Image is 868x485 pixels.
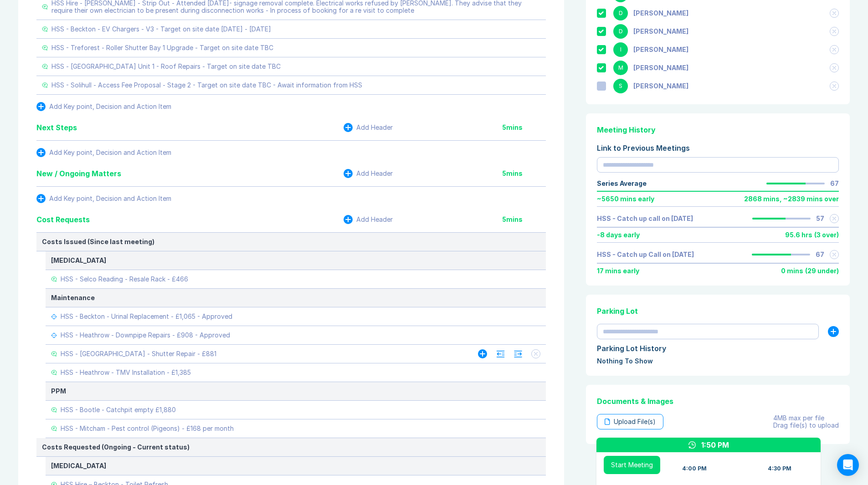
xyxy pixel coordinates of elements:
div: Sandra Ulaszewski [633,82,688,90]
div: Add Key point, Decision and Action Item [49,149,171,156]
div: ( 29 under ) [805,267,839,275]
div: I [613,42,628,57]
div: Add Header [356,216,393,223]
div: Documents & Images [597,396,839,407]
div: PPM [51,388,540,395]
div: D [613,24,628,39]
div: 4:30 PM [768,465,791,472]
div: 5 mins [502,170,546,177]
div: ~ 5650 mins early [597,195,654,203]
div: HSS - Beckton - EV Chargers - V3 - Target on site date [DATE] - [DATE] [51,26,271,33]
div: S [613,79,628,93]
div: Cost Requests [36,214,90,225]
a: HSS - Catch up Call on [DATE] [597,251,694,258]
div: HSS - Solihull - Access Fee Proposal - Stage 2 - Target on site date TBC - Await information from... [51,82,362,89]
button: Add Header [344,169,393,178]
div: Link to Previous Meetings [597,143,839,153]
div: 67 [830,180,839,187]
div: HSS - Selco Reading - Resale Rack - £466 [61,276,188,283]
div: Matthew Cooper [633,64,688,71]
div: HSS - [GEOGRAPHIC_DATA] - Shutter Repair - £881 [61,350,216,357]
a: HSS - Catch up call on [DATE] [597,215,693,222]
div: [MEDICAL_DATA] [51,257,540,264]
div: Parking Lot History [597,343,839,354]
div: Meeting History [597,124,839,135]
button: Add Key point, Decision and Action Item [36,194,171,203]
div: Open Intercom Messenger [837,454,859,476]
div: 4MB max per file [773,414,839,422]
div: 17 mins early [597,267,639,275]
button: Add Key point, Decision and Action Item [36,102,171,111]
div: Danny Sisson [633,10,688,17]
div: 0 mins [781,267,803,275]
button: Add Header [344,215,393,224]
div: 95.6 hrs [785,231,812,239]
button: Add Header [344,123,393,132]
div: HSS - Beckton - Urinal Replacement - £1,065 - Approved [61,313,232,320]
div: Iain Parnell [633,46,688,53]
div: Nothing To Show [597,357,839,365]
div: 57 [816,215,824,222]
div: Series Average [597,180,647,187]
div: 5 mins [502,216,546,223]
div: D [613,6,628,20]
div: HSS - Mitcham - Pest control (Pigeons) - £168 per month [61,425,234,432]
div: Costs Issued (Since last meeting) [42,238,540,245]
div: Add Header [356,170,393,177]
div: Costs Requested (Ongoing - Current status) [42,444,540,451]
div: 2868 mins , ~ 2839 mins over [744,195,839,203]
div: Drag file(s) to upload [773,422,839,429]
div: 67 [816,251,824,258]
div: Debbie Coburn [633,28,688,35]
div: Upload File(s) [597,414,663,429]
div: Add Header [356,124,393,131]
div: [MEDICAL_DATA] [51,462,540,470]
div: New / Ongoing Matters [36,168,121,179]
div: -8 days early [597,231,640,239]
div: HSS - [GEOGRAPHIC_DATA] Unit 1 - Roof Repairs - Target on site date TBC [51,63,281,70]
button: Add Key point, Decision and Action Item [36,148,171,157]
div: Maintenance [51,294,540,301]
div: Next Steps [36,122,77,133]
div: Add Key point, Decision and Action Item [49,195,171,202]
div: HSS - Heathrow - Downpipe Repairs - £908 - Approved [61,332,230,339]
div: HSS - Heathrow - TMV Installation - £1,385 [61,369,191,376]
div: HSS - Bootle - Catchpit empty £1,880 [61,406,176,414]
div: ( 3 over ) [814,231,839,239]
div: 1:50 PM [701,439,729,450]
div: 5 mins [502,124,546,131]
div: M [613,61,628,75]
div: Add Key point, Decision and Action Item [49,103,171,110]
div: HSS - Treforest - Roller Shutter Bay 1 Upgrade - Target on site date TBC [51,44,273,51]
div: 4:00 PM [682,465,707,472]
div: Parking Lot [597,306,839,317]
button: Start Meeting [604,456,660,474]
